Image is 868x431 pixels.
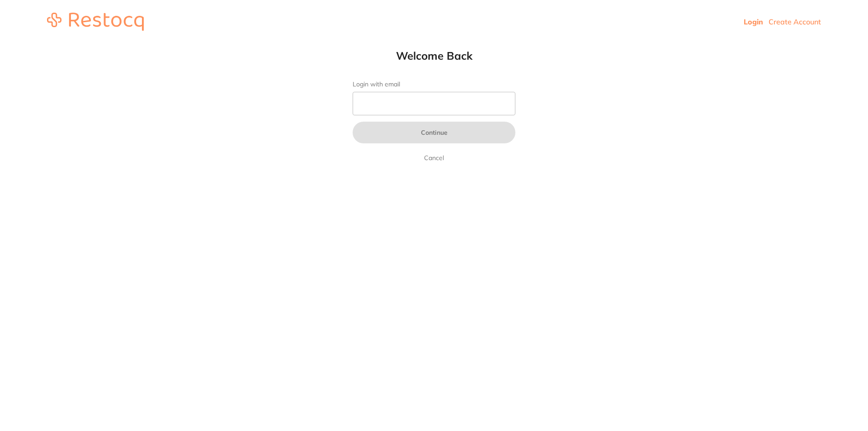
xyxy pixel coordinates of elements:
[353,122,515,143] button: Continue
[335,49,533,62] h1: Welcome Back
[744,17,763,26] a: Login
[769,17,821,26] a: Create Account
[353,81,515,88] label: Login with email
[422,152,446,163] a: Cancel
[47,13,144,31] img: restocq_logo.svg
